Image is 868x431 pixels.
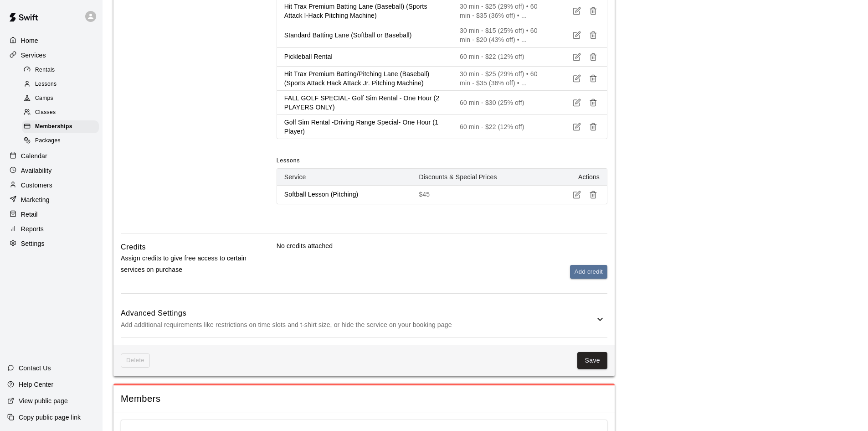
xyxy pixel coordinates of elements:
p: Marketing [21,195,50,204]
p: Softball Lesson (Pitching) [284,190,405,199]
div: Memberships [22,120,99,133]
a: Availability [7,164,95,177]
h6: Credits [121,241,146,253]
a: Memberships [22,120,103,134]
th: Discounts & Special Prices [411,169,552,186]
a: Marketing [7,193,95,207]
span: Rentals [35,66,55,75]
p: Golf Sim Rental -Driving Range Special- One Hour (1 Player) [284,118,445,136]
p: Reports [21,224,44,234]
span: Lessons [35,80,57,89]
span: This membership cannot be deleted since it still has members [121,353,150,368]
p: Help Center [19,380,53,389]
p: 30 min - $15 (25% off) • 60 min - $20 (43% off) • ... [460,26,545,44]
div: Camps [22,92,99,105]
span: Camps [35,94,53,103]
p: 30 min - $25 (29% off) • 60 min - $35 (36% off) • ... [460,2,545,20]
p: View public page [19,396,68,405]
p: Home [21,36,38,45]
a: Customers [7,178,95,192]
p: Contact Us [19,363,51,373]
span: Lessons [277,154,300,168]
p: Settings [21,239,45,248]
a: Services [7,48,95,62]
p: Availability [21,166,52,175]
p: Customers [21,181,52,190]
span: Members [121,393,607,405]
p: Copy public page link [19,413,81,422]
th: Service [277,169,412,186]
button: Add credit [570,265,607,279]
p: 60 min - $22 (12% off) [460,52,545,61]
span: Classes [35,108,56,117]
p: Pickleball Rental [284,52,445,61]
div: Packages [22,135,99,147]
th: Actions [552,169,607,186]
h6: Advanced Settings [121,307,595,319]
p: FALL GOLF SPECIAL- Golf Sim Rental - One Hour (2 PLAYERS ONLY) [284,93,445,112]
p: Hit Trax Premium Batting/Pitching Lane (Baseball) (Sports Attack Hack Attack Jr. Pitching Machine) [284,69,445,88]
a: Settings [7,237,95,250]
p: Standard Batting Lane (Softball or Baseball) [284,31,445,40]
p: Add additional requirements like restrictions on time slots and t-shirt size, or hide the service... [121,319,595,331]
a: Reports [7,222,95,236]
a: Classes [22,106,103,120]
p: Retail [21,210,38,219]
span: Packages [35,136,61,145]
a: Retail [7,208,95,221]
div: Advanced SettingsAdd additional requirements like restrictions on time slots and t-shirt size, or... [121,301,607,337]
p: 60 min - $22 (12% off) [460,122,545,131]
p: 60 min - $30 (25% off) [460,98,545,107]
button: Save [577,352,607,369]
p: $45 [419,190,545,199]
p: Assign credits to give free access to certain services on purchase [121,253,247,275]
div: Lessons [22,78,99,91]
p: No credits attached [277,241,607,250]
p: 30 min - $25 (29% off) • 60 min - $35 (36% off) • ... [460,69,545,88]
a: Camps [22,92,103,106]
div: Classes [22,106,99,119]
a: Rentals [22,63,103,77]
a: Calendar [7,149,95,163]
span: Memberships [35,122,72,131]
a: Home [7,34,95,47]
p: Hit Trax Premium Batting Lane (Baseball) (Sports Attack I-Hack Pitching Machine) [284,2,445,20]
p: Calendar [21,151,47,161]
a: Packages [22,134,103,148]
p: Services [21,51,46,60]
div: Rentals [22,64,99,77]
a: Lessons [22,77,103,91]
